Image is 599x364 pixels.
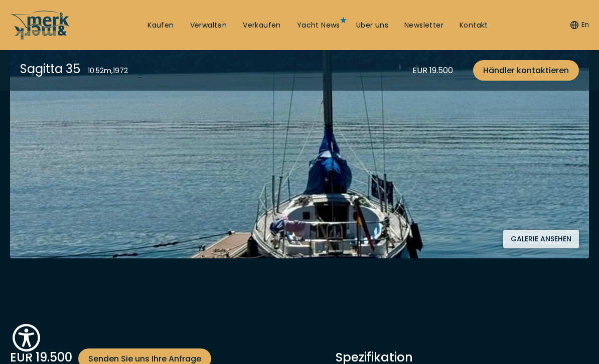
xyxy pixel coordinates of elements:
[20,60,80,78] div: Sagitta 35
[243,21,281,31] a: Verkaufen
[147,21,174,31] a: Kaufen
[412,64,453,77] div: EUR 19.500
[503,230,579,248] button: Galerie ansehen
[356,21,388,31] a: Über uns
[404,21,443,31] a: Newsletter
[10,321,43,354] button: Show Accessibility Preferences
[88,66,128,76] div: 10.52 m , 1972
[570,20,589,30] button: En
[10,33,589,258] img: Merk&Merk
[473,60,579,81] a: Händler kontaktieren
[190,21,227,31] a: Verwalten
[483,64,569,77] span: Händler kontaktieren
[297,21,340,31] a: Yacht News
[460,21,488,31] a: Kontakt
